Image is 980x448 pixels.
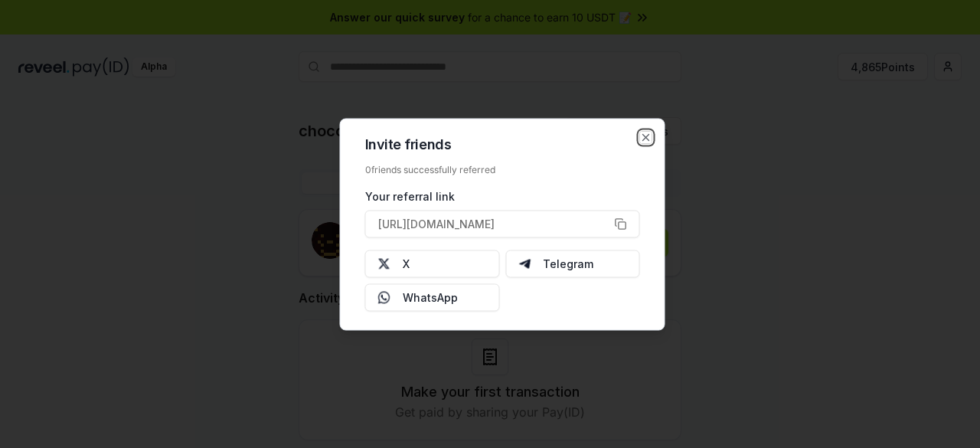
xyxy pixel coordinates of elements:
[365,188,640,204] div: Your referral link
[505,250,640,277] button: Telegram
[365,210,640,237] button: [URL][DOMAIN_NAME]
[378,216,495,232] span: [URL][DOMAIN_NAME]
[378,257,390,270] img: X
[518,257,531,270] img: Telegram
[365,163,640,175] div: 0 friends successfully referred
[365,250,500,277] button: X
[378,291,390,303] img: Whatsapp
[365,283,500,311] button: WhatsApp
[365,137,640,151] h2: Invite friends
